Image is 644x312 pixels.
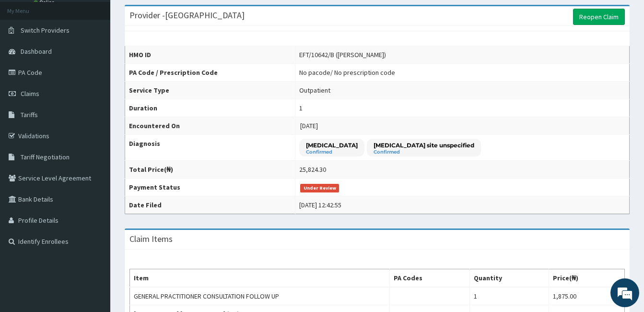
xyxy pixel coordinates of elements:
div: No pacode / No prescription code [299,68,395,77]
span: Tariff Negotiation [21,153,70,161]
th: Date Filed [125,196,295,214]
span: [DATE] [300,121,318,130]
p: [MEDICAL_DATA] site unspecified [374,141,474,149]
span: Claims [21,89,39,98]
small: Confirmed [306,150,358,155]
span: Under Review [300,184,339,192]
td: 1,875.00 [549,287,624,305]
div: 25,824.30 [299,165,326,174]
div: [DATE] 12:42:55 [299,200,341,210]
th: Service Type [125,82,295,99]
th: Item [130,269,390,288]
h3: Provider - [GEOGRAPHIC_DATA] [129,11,245,20]
th: Encountered On [125,117,295,135]
th: PA Codes [390,269,470,288]
td: 1 [469,287,549,305]
span: Dashboard [21,47,52,56]
span: Switch Providers [21,26,70,35]
th: Payment Status [125,179,295,196]
div: Outpatient [299,85,330,95]
th: PA Code / Prescription Code [125,64,295,82]
th: Diagnosis [125,135,295,161]
th: HMO ID [125,46,295,64]
th: Total Price(₦) [125,161,295,179]
th: Duration [125,99,295,117]
div: Chat with us now [50,54,161,66]
span: We're online! [56,95,132,192]
div: 1 [299,103,303,113]
th: Quantity [469,269,549,288]
textarea: Type your message and hit 'Enter' [5,209,183,243]
p: [MEDICAL_DATA] [306,141,358,149]
a: Reopen Claim [573,9,625,25]
small: Confirmed [374,150,474,155]
div: Minimize live chat window [157,5,180,28]
h3: Claim Items [129,235,173,243]
div: EFT/10642/B ([PERSON_NAME]) [299,50,386,60]
img: d_794563401_company_1708531726252_794563401 [18,48,39,72]
span: Tariffs [21,110,38,119]
td: GENERAL PRACTITIONER CONSULTATION FOLLOW UP [130,287,390,305]
th: Price(₦) [549,269,624,288]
